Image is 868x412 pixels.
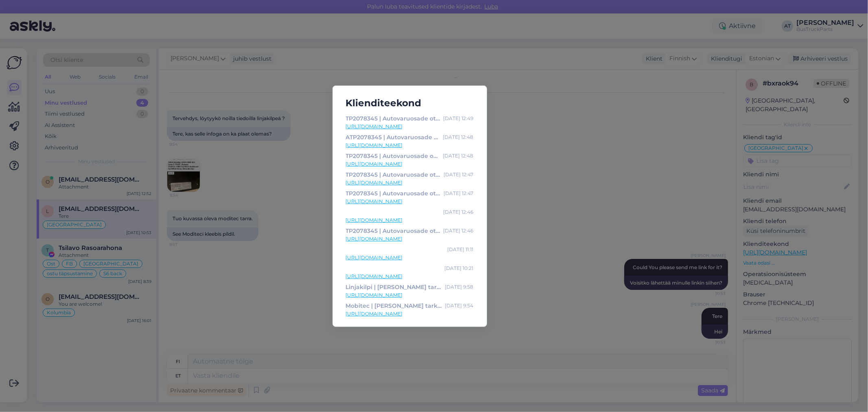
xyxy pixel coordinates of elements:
a: [URL][DOMAIN_NAME] [346,142,474,149]
div: [DATE] 12:48 [443,133,474,142]
div: TP2078345 | Autovaruosade otsing | TruckParts Eesti OÜ [346,114,440,123]
div: TP2078345 | Autovaruosade otsing | TruckParts Eesti OÜ [346,189,441,198]
a: [URL][DOMAIN_NAME] [346,179,474,186]
a: [URL][DOMAIN_NAME] [346,254,474,261]
div: [DATE] 9:54 [445,301,474,310]
div: [DATE] 11:11 [448,245,474,254]
a: [URL][DOMAIN_NAME] [346,273,474,280]
div: [DATE] 12:47 [444,170,474,179]
a: [URL][DOMAIN_NAME] [346,291,474,299]
h5: Klienditeekond [339,96,480,111]
div: TP2078345 | Autovaruosade otsing | TruckParts Eesti OÜ [346,170,441,179]
a: [URL][DOMAIN_NAME] [346,235,474,243]
div: Linjakilpi | [PERSON_NAME] tarkka haku | TruckParts Eesti OÜ [346,283,442,291]
a: [URL][DOMAIN_NAME] [346,123,474,130]
div: [DATE] 12:49 [444,114,474,123]
a: [URL][DOMAIN_NAME] [346,310,474,318]
div: ATP2078345 | Autovaruosade otsing | TruckParts Eesti OÜ [346,133,440,142]
a: [URL][DOMAIN_NAME] [346,217,474,224]
div: [DATE] 12:47 [444,189,474,198]
div: TP2078345 | Autovaruosade otsing | TruckParts Eesti OÜ [346,226,440,235]
div: [DATE] 12:46 [444,226,474,235]
div: [DATE] 12:48 [443,151,474,160]
div: [DATE] 10:21 [445,264,474,273]
div: TP2078345 | Autovaruosade otsing | TruckParts Eesti OÜ [346,151,440,160]
a: [URL][DOMAIN_NAME] [346,198,474,205]
div: Mobitec | [PERSON_NAME] tarkka haku | TruckParts Eesti OÜ [346,301,442,310]
div: [DATE] 12:46 [444,208,474,217]
a: [URL][DOMAIN_NAME] [346,160,474,168]
div: [DATE] 9:58 [445,283,474,291]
